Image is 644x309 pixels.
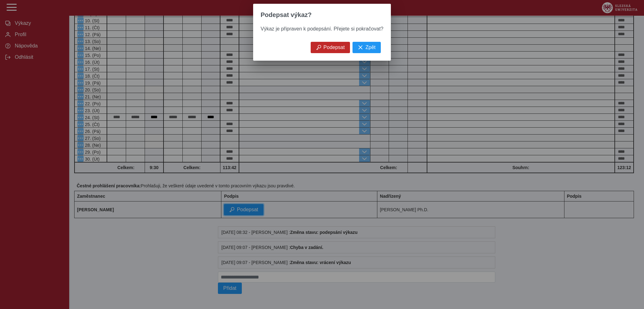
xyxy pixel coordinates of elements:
[353,42,381,53] button: Zpět
[324,45,345,50] span: Podepsat
[311,42,350,53] button: Podepsat
[261,26,383,31] span: Výkaz je připraven k podepsání. Přejete si pokračovat?
[365,45,375,50] span: Zpět
[261,11,312,19] span: Podepsat výkaz?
